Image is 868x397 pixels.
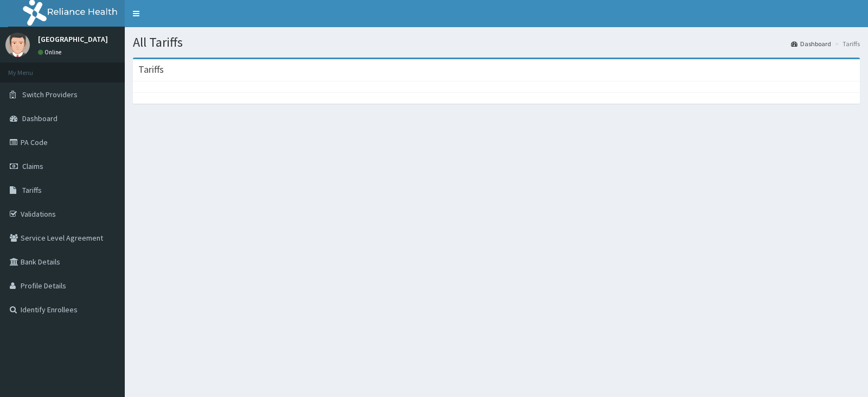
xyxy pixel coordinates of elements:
[38,48,64,56] a: Online
[832,39,860,48] li: Tariffs
[791,39,831,48] a: Dashboard
[22,90,78,99] span: Switch Providers
[138,65,164,74] h3: Tariffs
[133,35,860,49] h1: All Tariffs
[22,161,43,171] span: Claims
[22,185,42,195] span: Tariffs
[22,114,58,123] span: Dashboard
[5,33,30,57] img: User Image
[38,35,108,43] p: [GEOGRAPHIC_DATA]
